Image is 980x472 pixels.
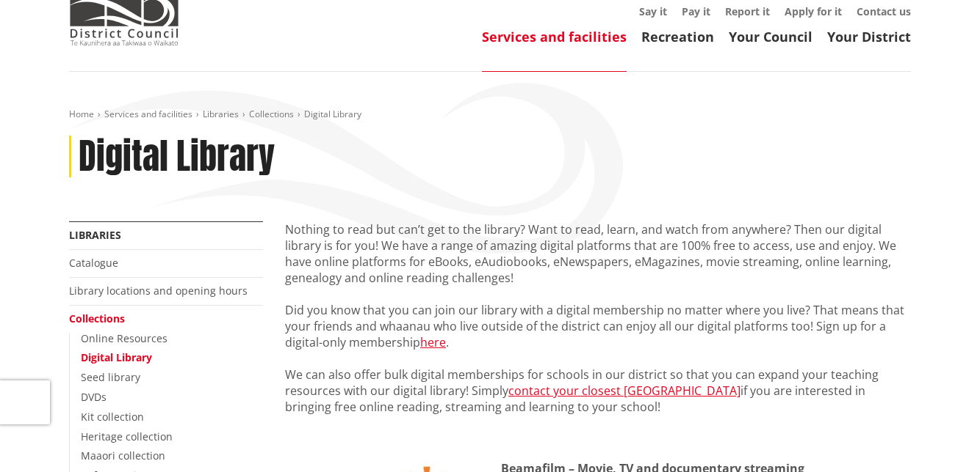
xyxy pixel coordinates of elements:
a: Services and facilities [482,28,627,45]
a: Apply for it [785,4,842,18]
a: Collections [249,108,294,120]
a: Your District [827,28,911,45]
a: DVDs [81,390,107,404]
a: Library locations and opening hours [69,284,248,298]
a: Seed library [81,370,140,384]
iframe: Messenger Launcher [912,410,965,463]
a: Online Resources [81,331,167,345]
a: Catalogue [69,256,118,270]
a: Pay it [682,4,710,18]
a: Libraries [203,108,239,120]
a: Home [69,108,94,120]
a: here [420,334,446,350]
p: Nothing to read but can’t get to the library? Want to read, learn, and watch from anywhere? Then ... [285,221,911,286]
h1: Digital Library [79,136,275,178]
a: Libraries [69,228,121,242]
p: We can also offer bulk digital memberships for schools in our district so that you can expand you... [285,366,911,415]
a: Collections [69,311,125,325]
a: Digital Library [81,350,152,364]
a: Recreation [641,28,714,45]
span: Digital Library [304,108,361,120]
nav: breadcrumb [69,108,911,121]
a: Contact us [857,4,911,18]
a: Maaori collection [81,449,165,462]
p: Did you know that you can join our library with a digital membership no matter where you live? Th... [285,302,911,350]
a: Your Council [729,28,813,45]
a: Services and facilities [104,108,192,120]
a: Heritage collection [81,429,173,443]
a: Report it [725,4,770,18]
a: contact your closest [GEOGRAPHIC_DATA] [508,383,741,399]
a: Say it [639,4,667,18]
a: Kit collection [81,410,144,424]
